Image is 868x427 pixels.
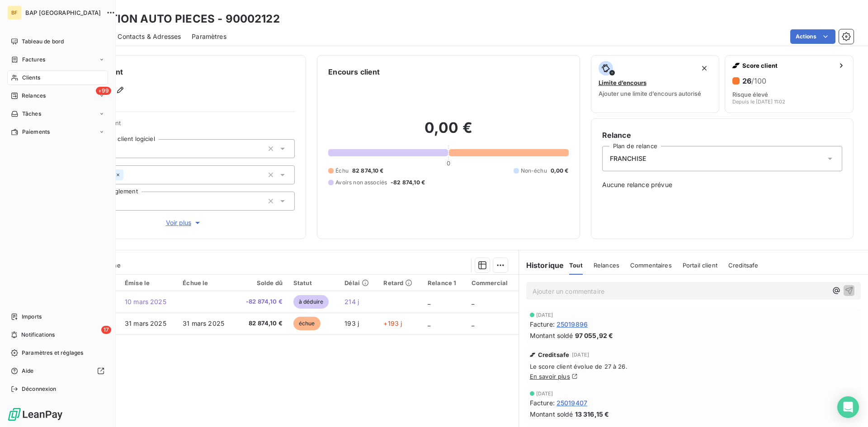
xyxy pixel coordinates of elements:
[80,11,280,27] h3: SOLUTION AUTO PIECES - 90002122
[602,130,842,141] h6: Relance
[569,262,583,269] span: Tout
[344,298,359,305] span: 214 j
[22,128,50,136] span: Paiements
[22,385,57,393] span: Déconnexion
[22,367,34,375] span: Aide
[241,297,283,306] span: -82 874,10 €
[22,313,42,321] span: Imports
[732,91,768,98] span: Risque élevé
[447,160,450,167] span: 0
[101,326,111,334] span: 17
[538,351,570,358] span: Creditsafe
[241,319,283,328] span: 82 874,10 €
[602,180,842,189] span: Aucune relance prévue
[837,396,859,418] div: Open Intercom Messenger
[118,32,181,41] span: Contacts & Adresses
[183,279,230,286] div: Échue le
[192,32,226,41] span: Paramètres
[557,319,588,329] span: 25019896
[428,298,430,305] span: _
[25,9,101,16] span: BAP [GEOGRAPHIC_DATA]
[22,110,41,118] span: Tâches
[383,279,416,286] div: Retard
[536,312,553,318] span: [DATE]
[742,76,766,85] h6: 26
[7,364,108,378] a: Aide
[7,5,22,20] div: BF
[293,317,321,330] span: échue
[575,331,613,340] span: 97 055,92 €
[472,279,513,286] div: Commercial
[391,178,425,187] span: -82 874,10 €
[742,62,834,69] span: Score client
[530,319,555,329] span: Facture :
[22,92,46,100] span: Relances
[472,319,474,327] span: _
[7,407,63,422] img: Logo LeanPay
[352,167,384,175] span: 82 874,10 €
[599,90,701,97] span: Ajouter une limite d’encours autorisé
[335,167,349,175] span: Échu
[575,409,609,419] span: 13 316,15 €
[22,38,64,46] span: Tableau de bord
[344,279,373,286] div: Délai
[530,363,857,370] span: Le score client évolue de 27 à 26.
[73,119,295,132] span: Propriétés Client
[751,76,766,85] span: /100
[630,262,672,269] span: Commentaires
[594,262,619,269] span: Relances
[610,154,646,163] span: FRANCHISE
[732,99,785,104] span: Depuis le [DATE] 11:02
[328,66,380,77] h6: Encours client
[22,56,45,64] span: Factures
[293,295,329,309] span: à déduire
[22,74,40,82] span: Clients
[530,398,555,408] span: Facture :
[572,352,589,357] span: [DATE]
[73,218,295,228] button: Voir plus
[725,55,854,113] button: Score client26/100Risque élevéDepuis le [DATE] 11:02
[21,331,55,339] span: Notifications
[428,279,461,286] div: Relance 1
[536,391,553,396] span: [DATE]
[125,319,166,327] span: 31 mars 2025
[683,262,717,269] span: Portail client
[22,349,83,357] span: Paramètres et réglages
[328,119,568,146] h2: 0,00 €
[519,260,564,271] h6: Historique
[557,398,587,408] span: 25019407
[591,55,720,113] button: Limite d’encoursAjouter une limite d’encours autorisé
[183,319,224,327] span: 31 mars 2025
[790,29,835,44] button: Actions
[530,409,573,419] span: Montant soldé
[383,319,402,327] span: +193 j
[55,66,295,77] h6: Informations client
[599,79,646,86] span: Limite d’encours
[344,319,359,327] span: 193 j
[551,167,569,175] span: 0,00 €
[472,298,474,305] span: _
[428,319,430,327] span: _
[166,218,202,227] span: Voir plus
[96,87,111,95] span: +99
[530,373,570,380] a: En savoir plus
[335,178,387,187] span: Avoirs non associés
[530,331,573,340] span: Montant soldé
[123,171,131,179] input: Ajouter une valeur
[521,167,547,175] span: Non-échu
[241,279,283,286] div: Solde dû
[125,279,172,286] div: Émise le
[728,262,759,269] span: Creditsafe
[293,279,334,286] div: Statut
[125,298,166,305] span: 10 mars 2025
